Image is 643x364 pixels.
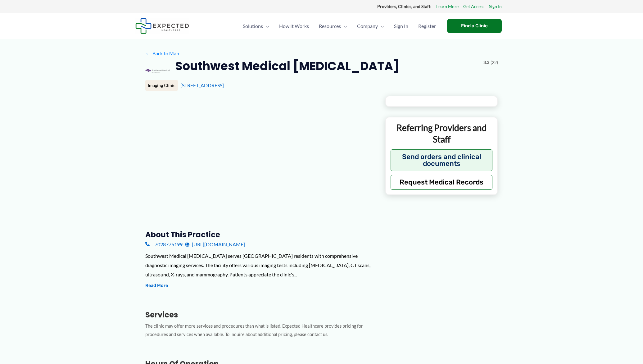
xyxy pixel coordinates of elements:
nav: Primary Site Navigation [238,15,441,37]
a: ResourcesMenu Toggle [314,15,352,37]
a: SolutionsMenu Toggle [238,15,274,37]
button: Read More [145,282,168,289]
span: Company [357,15,378,37]
a: Find a Clinic [447,19,502,33]
a: Sign In [389,15,413,37]
a: CompanyMenu Toggle [352,15,389,37]
span: Register [418,15,436,37]
a: 7028775199 [145,240,183,249]
span: ← [145,50,151,56]
span: Menu Toggle [263,15,269,37]
span: Sign In [394,15,408,37]
div: Imaging Clinic [145,80,178,91]
a: How It Works [274,15,314,37]
a: [STREET_ADDRESS] [180,82,224,88]
span: Resources [319,15,341,37]
h2: Southwest Medical [MEDICAL_DATA] [175,58,399,74]
span: Menu Toggle [378,15,384,37]
p: Referring Providers and Staff [391,122,493,145]
span: Menu Toggle [341,15,347,37]
span: (22) [491,58,498,66]
a: Sign In [489,2,502,11]
a: ←Back to Map [145,49,179,58]
img: Expected Healthcare Logo - side, dark font, small [135,18,189,34]
span: How It Works [279,15,309,37]
h3: Services [145,310,375,320]
p: The clinic may offer more services and procedures than what is listed. Expected Healthcare provid... [145,322,375,339]
span: Solutions [243,15,263,37]
div: Southwest Medical [MEDICAL_DATA] serves [GEOGRAPHIC_DATA] residents with comprehensive diagnostic... [145,251,375,279]
span: 3.3 [483,58,489,66]
a: Learn More [436,2,459,11]
h3: About this practice [145,230,375,239]
button: Send orders and clinical documents [391,149,493,171]
a: Get Access [463,2,484,11]
strong: Providers, Clinics, and Staff: [377,4,432,9]
button: Request Medical Records [391,175,493,190]
a: Register [413,15,441,37]
a: [URL][DOMAIN_NAME] [185,240,245,249]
